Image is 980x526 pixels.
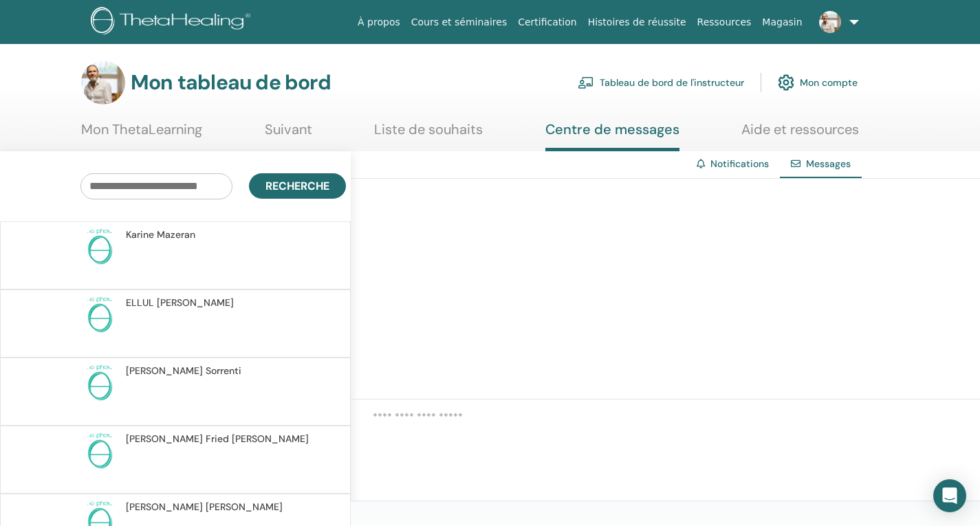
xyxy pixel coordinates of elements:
a: À propos [352,10,406,35]
a: Mon compte [778,67,858,98]
font: Fried [PERSON_NAME] [206,432,309,445]
font: [PERSON_NAME] [126,364,203,377]
font: Messages [806,157,851,170]
font: Cours et séminaires [411,17,507,28]
font: Mon tableau de bord [131,69,331,96]
font: Tableau de bord de l'instructeur [600,77,744,89]
img: default.jpg [819,11,841,33]
font: Aide et ressources [741,120,859,138]
font: ELLUL [126,296,154,309]
font: Certification [518,17,576,28]
font: À propos [358,17,400,28]
font: [PERSON_NAME] [206,501,283,513]
a: Liste de souhaits [374,121,483,148]
div: Ouvrir Intercom Messenger [933,479,966,512]
font: Mazeran [157,228,195,241]
button: Recherche [249,173,346,199]
font: [PERSON_NAME] [126,432,203,445]
a: Aide et ressources [741,121,859,148]
font: Karine [126,228,154,241]
img: logo.png [91,7,255,38]
a: Tableau de bord de l'instructeur [578,67,744,98]
a: Certification [512,10,582,35]
font: Mon ThetaLearning [81,120,202,138]
a: Mon ThetaLearning [81,121,202,148]
img: chalkboard-teacher.svg [578,76,594,89]
a: Cours et séminaires [406,10,512,35]
img: no-photo.png [80,228,119,266]
font: Recherche [265,179,329,193]
font: Mon compte [800,77,858,89]
font: Sorrenti [206,364,241,377]
a: Histoires de réussite [582,10,692,35]
a: Notifications [710,157,769,170]
a: Ressources [692,10,757,35]
font: [PERSON_NAME] [126,501,203,513]
a: Magasin [756,10,807,35]
img: no-photo.png [80,296,119,334]
font: [PERSON_NAME] [157,296,234,309]
img: no-photo.png [80,432,119,470]
a: Suivant [265,121,312,148]
font: Centre de messages [545,120,679,138]
a: Centre de messages [545,121,679,151]
font: Ressources [697,17,752,28]
font: Histoires de réussite [588,17,686,28]
img: cog.svg [778,71,794,94]
img: no-photo.png [80,364,119,402]
font: Suivant [265,120,312,138]
font: Magasin [762,17,802,28]
img: default.jpg [81,61,125,105]
font: Liste de souhaits [374,120,483,138]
